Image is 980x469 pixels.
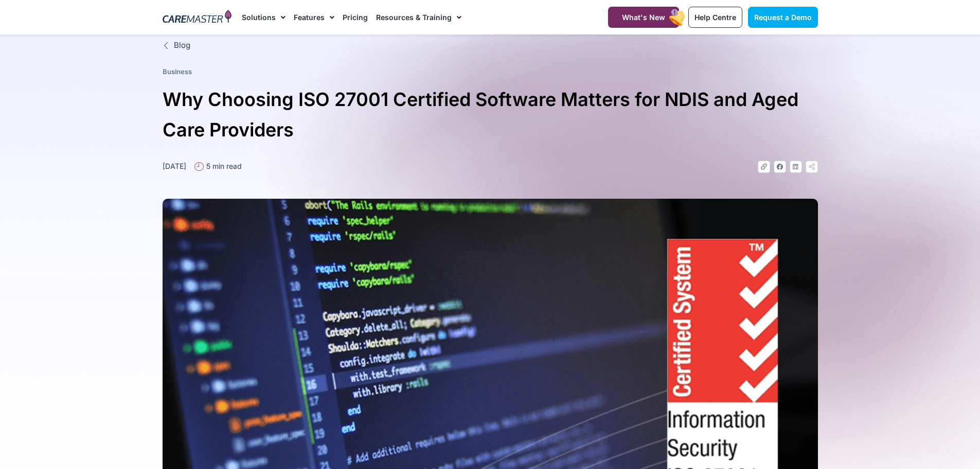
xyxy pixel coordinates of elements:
h1: Why Choosing ISO 27001 Certified Software Matters for NDIS and Aged Care Providers [163,84,818,145]
span: Blog [171,40,190,51]
span: Help Centre [694,13,736,22]
span: Request a Demo [754,13,812,22]
span: What's New [622,13,665,22]
a: Request a Demo [748,7,818,28]
a: Blog [163,40,818,51]
time: [DATE] [163,162,186,170]
img: CareMaster Logo [163,10,232,25]
a: Business [163,67,192,76]
span: 5 min read [204,161,242,171]
a: Help Centre [688,7,742,28]
a: What's New [608,7,679,28]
